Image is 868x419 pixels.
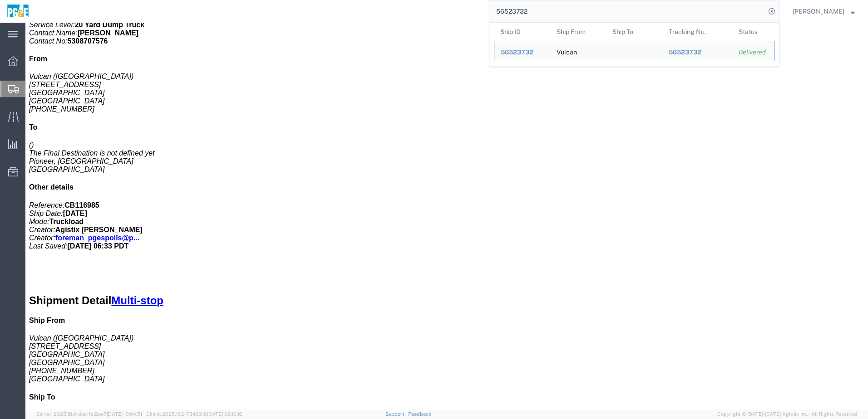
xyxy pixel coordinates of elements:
span: Evelyn Angel [793,6,844,16]
th: Ship From [550,23,607,41]
input: Search for shipment number, reference number [489,0,765,22]
th: Tracking Nu. [662,23,733,41]
span: Server: 2025.18.0-daa1fe12ee7 [36,411,142,417]
div: Delivered [739,48,768,57]
div: 56523732 [501,48,544,57]
span: 56523732 [501,49,533,56]
img: logo [6,5,30,18]
th: Status [732,23,774,41]
span: Copyright © [DATE]-[DATE] Agistix Inc., All Rights Reserved [717,410,857,418]
div: Vulcan [557,41,577,61]
div: 56523732 [669,48,726,57]
th: Ship To [606,23,662,41]
th: Ship ID [494,23,550,41]
button: [PERSON_NAME] [792,6,855,17]
span: [DATE] 08:10:16 [207,411,242,417]
a: Support [385,411,408,417]
iframe: FS Legacy Container [25,23,868,409]
span: 56523732 [669,49,701,56]
a: Feedback [408,411,431,417]
table: Search Results [494,23,779,66]
span: Client: 2025.18.0-7346316 [146,411,242,417]
span: [DATE] 10:04:51 [107,411,142,417]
